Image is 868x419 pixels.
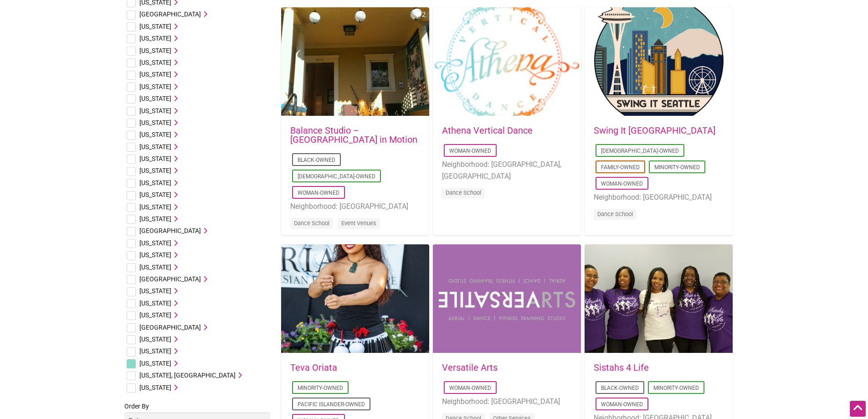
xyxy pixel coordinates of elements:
[139,324,201,331] span: [GEOGRAPHIC_DATA]
[449,148,491,154] a: Woman-Owned
[139,311,171,319] span: [US_STATE]
[139,227,201,234] span: [GEOGRAPHIC_DATA]
[139,300,171,307] span: [US_STATE]
[601,148,679,154] a: [DEMOGRAPHIC_DATA]-Owned
[139,336,171,343] span: [US_STATE]
[139,215,171,222] span: [US_STATE]
[139,239,171,247] span: [US_STATE]
[601,164,640,171] a: Family-Owned
[449,385,491,391] a: Woman-Owned
[139,347,171,355] span: [US_STATE]
[139,83,171,90] span: [US_STATE]
[298,401,365,408] a: Pacific Islander-Owned
[290,125,417,145] a: Balance Studio – [GEOGRAPHIC_DATA] in Motion
[290,362,337,373] a: Teva Oriata
[601,181,643,187] a: Woman-Owned
[298,385,343,391] a: Minority-Owned
[601,401,643,408] a: Woman-Owned
[298,157,335,163] a: Black-Owned
[139,179,171,186] span: [US_STATE]
[594,191,724,203] li: Neighborhood: [GEOGRAPHIC_DATA]
[442,159,572,182] li: Neighborhood: [GEOGRAPHIC_DATA], [GEOGRAPHIC_DATA]
[446,189,481,196] a: Dance School
[139,203,171,211] span: [US_STATE]
[290,201,420,212] li: Neighborhood: [GEOGRAPHIC_DATA]
[139,287,171,295] span: [US_STATE]
[139,372,236,379] span: [US_STATE], [GEOGRAPHIC_DATA]
[341,220,376,227] a: Event Venues
[442,362,498,373] a: Versatile Arts
[139,71,171,78] span: [US_STATE]
[139,167,171,174] span: [US_STATE]
[139,107,171,114] span: [US_STATE]
[139,360,171,367] span: [US_STATE]
[442,125,533,136] a: Athena Vertical Dance
[654,164,700,171] a: Minority-Owned
[298,190,339,196] a: Woman-Owned
[139,275,201,283] span: [GEOGRAPHIC_DATA]
[294,220,329,227] a: Dance School
[601,385,639,391] a: Black-Owned
[594,362,649,373] a: Sistahs 4 Life
[653,385,699,391] a: Minority-Owned
[442,396,572,408] li: Neighborhood: [GEOGRAPHIC_DATA]
[594,125,715,136] a: Swing It [GEOGRAPHIC_DATA]
[139,143,171,150] span: [US_STATE]
[139,59,171,66] span: [US_STATE]
[139,47,171,54] span: [US_STATE]
[597,211,633,217] a: Dance School
[139,10,201,18] span: [GEOGRAPHIC_DATA]
[139,95,171,102] span: [US_STATE]
[139,35,171,42] span: [US_STATE]
[139,23,171,30] span: [US_STATE]
[139,264,171,271] span: [US_STATE]
[139,251,171,259] span: [US_STATE]
[139,131,171,138] span: [US_STATE]
[139,384,171,391] span: [US_STATE]
[850,401,866,417] div: Scroll Back to Top
[298,173,375,180] a: [DEMOGRAPHIC_DATA]-Owned
[139,119,171,126] span: [US_STATE]
[139,155,171,162] span: [US_STATE]
[139,191,171,198] span: [US_STATE]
